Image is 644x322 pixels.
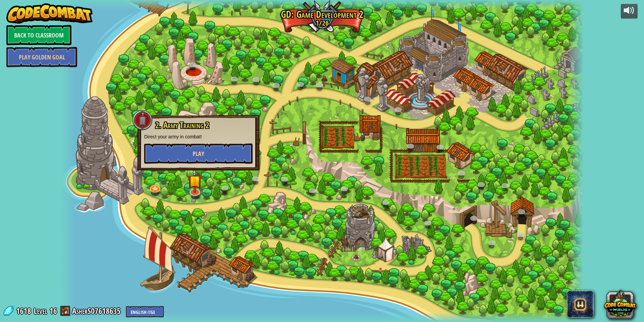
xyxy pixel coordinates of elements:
[72,305,123,316] a: AsherS07618635
[6,47,77,67] a: Play Golden Goal
[155,119,209,131] span: 2. Army Training 2
[188,168,202,193] img: level-banner-started.png
[621,3,638,19] button: Adjust volume
[193,150,204,158] span: Play
[16,305,33,316] span: 1618
[144,133,253,140] p: Direct your army in combat!
[34,305,47,317] span: Level
[6,25,71,45] a: Back to Classroom
[144,143,253,164] button: Play
[50,305,57,316] span: 16
[6,3,93,24] img: CodeCombat - Learn how to code by playing a game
